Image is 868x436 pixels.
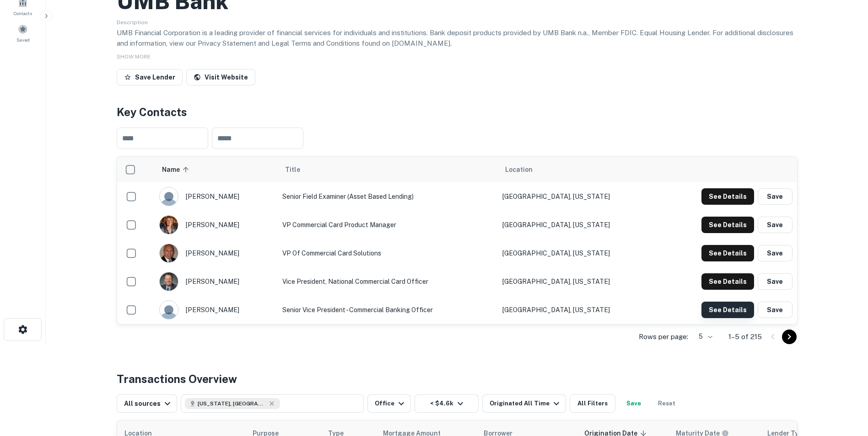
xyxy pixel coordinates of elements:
[639,331,688,342] p: Rows per page:
[3,21,43,45] a: Saved
[278,211,498,239] td: VP Commercial Card Product Manager
[117,27,798,49] p: UMB Financial Corporation is a leading provider of financial services for individuals and institu...
[160,272,178,291] img: 1517457792234
[159,215,273,234] div: [PERSON_NAME]
[498,182,659,211] td: [GEOGRAPHIC_DATA], [US_STATE]
[14,10,32,17] span: Contacts
[782,330,797,344] button: Go to next page
[758,188,793,205] button: Save
[278,157,498,182] th: Title
[117,69,183,85] button: Save Lender
[160,301,178,319] img: 9c8pery4andzj6ohjkjp54ma2
[160,187,178,206] img: 9c8pery4andzj6ohjkjp54ma2
[124,398,173,409] div: All sources
[117,394,177,413] button: All sources
[498,211,659,239] td: [GEOGRAPHIC_DATA], [US_STATE]
[652,394,681,413] button: Reset
[498,296,659,324] td: [GEOGRAPHIC_DATA], [US_STATE]
[701,188,754,205] button: See Details
[117,19,148,26] span: Description
[482,394,566,413] button: Originated All Time
[619,394,648,413] button: Save your search to get updates of matches that match your search criteria.
[367,394,411,413] button: Office
[505,164,533,175] span: Location
[186,69,255,85] a: Visit Website
[16,36,30,43] span: Saved
[490,398,562,409] div: Originated All Time
[181,394,364,413] button: [US_STATE], [GEOGRAPHIC_DATA]
[278,182,498,211] td: Senior Field Examiner (Asset Based Lending)
[117,104,798,120] h4: Key Contacts
[198,399,266,408] span: [US_STATE], [GEOGRAPHIC_DATA]
[117,53,151,60] span: SHOW MORE
[117,371,237,387] h4: Transactions Overview
[159,272,273,291] div: [PERSON_NAME]
[758,302,793,318] button: Save
[758,245,793,261] button: Save
[159,187,273,206] div: [PERSON_NAME]
[570,394,615,413] button: All Filters
[278,239,498,267] td: VP of Commercial Card Solutions
[415,394,479,413] button: < $4.6k
[160,244,178,262] img: 1516321751958
[155,157,278,182] th: Name
[701,302,754,318] button: See Details
[758,273,793,290] button: Save
[728,331,762,342] p: 1–5 of 215
[498,239,659,267] td: [GEOGRAPHIC_DATA], [US_STATE]
[758,217,793,233] button: Save
[278,267,498,296] td: Vice President, National Commercial Card Officer
[701,217,754,233] button: See Details
[162,164,192,175] span: Name
[822,363,868,407] iframe: Chat Widget
[692,330,714,343] div: 5
[159,244,273,263] div: [PERSON_NAME]
[285,164,312,175] span: Title
[159,300,273,319] div: [PERSON_NAME]
[701,273,754,290] button: See Details
[498,157,659,182] th: Location
[117,157,797,324] div: scrollable content
[278,296,498,324] td: Senior Vice President - Commercial Banking Officer
[701,245,754,261] button: See Details
[498,267,659,296] td: [GEOGRAPHIC_DATA], [US_STATE]
[160,216,178,234] img: 1642185656044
